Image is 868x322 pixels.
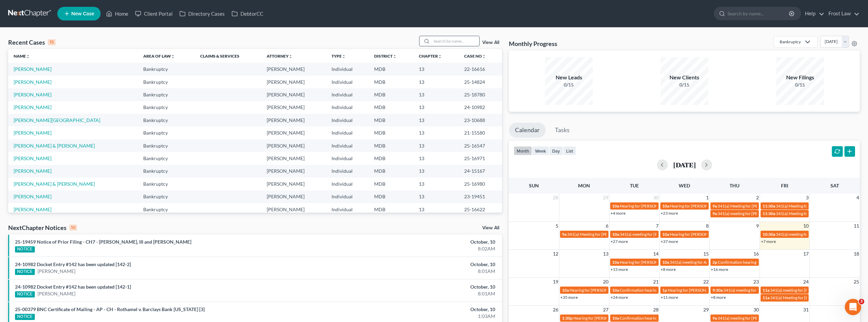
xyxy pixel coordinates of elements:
td: MDB [369,178,413,190]
td: Bankruptcy [138,190,194,203]
span: 9a [712,316,717,321]
span: 11a [763,295,769,300]
td: 23-10688 [459,114,502,126]
span: 28 [552,194,559,202]
span: 20 [602,278,609,286]
span: 12 [552,250,559,258]
a: Tasks [549,123,576,138]
a: Help [801,7,824,20]
div: NextChapter Notices [8,224,77,232]
span: Hearing for [PERSON_NAME] [PERSON_NAME] [573,316,659,321]
a: [PERSON_NAME] [14,92,52,97]
span: Hearing for [PERSON_NAME] [670,232,723,237]
a: [PERSON_NAME] [38,268,75,275]
a: [PERSON_NAME] [14,79,52,85]
span: 2p [712,260,717,265]
span: 1 [705,194,709,202]
a: Client Portal [132,7,176,20]
td: 13 [413,178,459,190]
a: [PERSON_NAME] [14,104,52,110]
td: [PERSON_NAME] [261,114,326,126]
td: Bankruptcy [138,152,194,165]
span: 27 [602,306,609,314]
div: Bankruptcy [780,39,801,45]
div: 8:02AM [340,245,495,252]
td: 13 [413,114,459,126]
a: +23 more [661,211,678,216]
span: 13 [602,250,609,258]
td: 25-16547 [459,139,502,152]
a: [PERSON_NAME] [14,66,52,72]
div: NOTICE [15,246,35,252]
span: New Case [71,11,94,16]
span: 10a [612,288,619,293]
td: Bankruptcy [138,203,194,216]
a: +7 more [761,239,776,244]
a: 24-10982 Docket Entry #142 has been updated [142-1] [15,284,131,290]
iframe: Intercom live chat [845,299,861,315]
div: 15 [48,39,56,45]
td: 13 [413,165,459,178]
a: View All [482,40,499,45]
span: 341(a) Meeting for [PERSON_NAME] [567,232,633,237]
td: Individual [326,63,369,75]
div: October, 10 [340,306,495,313]
td: MDB [369,63,413,75]
span: Hearing for [PERSON_NAME] [670,203,723,209]
span: Hearing for [PERSON_NAME] [620,260,673,265]
span: 11a [763,288,769,293]
span: 3 [805,194,809,202]
a: 24-10982 Docket Entry #142 has been updated [142-2] [15,261,131,267]
a: [PERSON_NAME] [14,130,52,136]
span: Sat [830,183,839,188]
a: +35 more [560,295,578,300]
span: 24 [803,278,809,286]
span: Sun [529,183,539,188]
td: 25-16971 [459,152,502,165]
th: Claims & Services [195,49,261,63]
a: View All [482,226,499,230]
a: Frost Law [825,7,859,20]
td: MDB [369,126,413,139]
span: 9 [755,222,760,230]
div: October, 10 [340,261,495,268]
td: Individual [326,126,369,139]
span: 10a [562,288,569,293]
span: Hearing for [PERSON_NAME] & [PERSON_NAME] [620,203,709,209]
span: 341(a) meeting for [PERSON_NAME] [718,211,783,216]
span: Confirmation hearing for [PERSON_NAME] [620,316,697,321]
span: 5 [555,222,559,230]
i: unfold_more [438,55,442,59]
div: NOTICE [15,269,35,275]
td: [PERSON_NAME] [261,126,326,139]
span: 341(a) meeting for [PERSON_NAME] [620,232,686,237]
span: 7 [655,222,659,230]
td: Bankruptcy [138,76,194,88]
span: 6 [605,222,609,230]
td: Bankruptcy [138,63,194,75]
td: Individual [326,190,369,203]
a: [PERSON_NAME] [14,155,52,161]
a: +8 more [711,295,726,300]
a: Area of Lawunfold_more [143,53,175,59]
span: 16 [753,250,760,258]
td: Individual [326,139,369,152]
a: +27 more [610,239,628,244]
a: [PERSON_NAME] & [PERSON_NAME] [14,143,95,149]
i: unfold_more [342,55,346,59]
a: Directory Cases [176,7,228,20]
a: Home [103,7,132,20]
td: Bankruptcy [138,165,194,178]
span: 10a [612,260,619,265]
span: 10a [662,203,669,209]
span: 4 [856,194,860,202]
td: MDB [369,88,413,101]
td: [PERSON_NAME] [261,178,326,190]
button: month [514,146,532,155]
td: MDB [369,165,413,178]
div: 0/15 [545,81,593,88]
span: 10a [612,203,619,209]
td: 13 [413,76,459,88]
a: [PERSON_NAME][GEOGRAPHIC_DATA] [14,117,100,123]
div: 8:01AM [340,268,495,275]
